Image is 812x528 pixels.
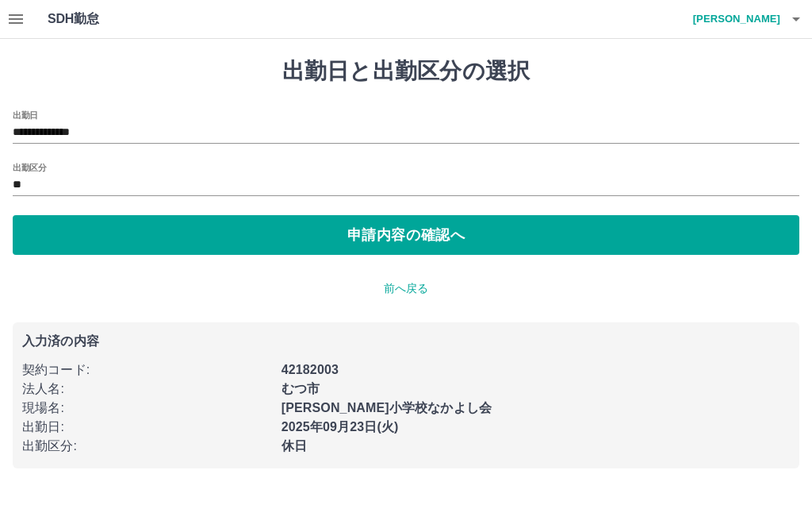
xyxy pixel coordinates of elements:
label: 出勤区分 [13,161,46,173]
p: 前へ戻る [13,280,799,297]
b: むつ市 [282,382,320,395]
b: 42182003 [282,363,339,376]
p: 法人名 : [22,380,272,399]
p: 現場名 : [22,399,272,418]
label: 出勤日 [13,109,38,121]
p: 契約コード : [22,360,272,380]
button: 申請内容の確認へ [13,215,799,255]
h1: 出勤日と出勤区分の選択 [13,58,799,85]
p: 入力済の内容 [22,335,790,348]
b: [PERSON_NAME]小学校なかよし会 [282,401,492,414]
b: 2025年09月23日(火) [282,420,399,434]
p: 出勤区分 : [22,437,272,456]
p: 出勤日 : [22,418,272,437]
b: 休日 [282,439,307,453]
